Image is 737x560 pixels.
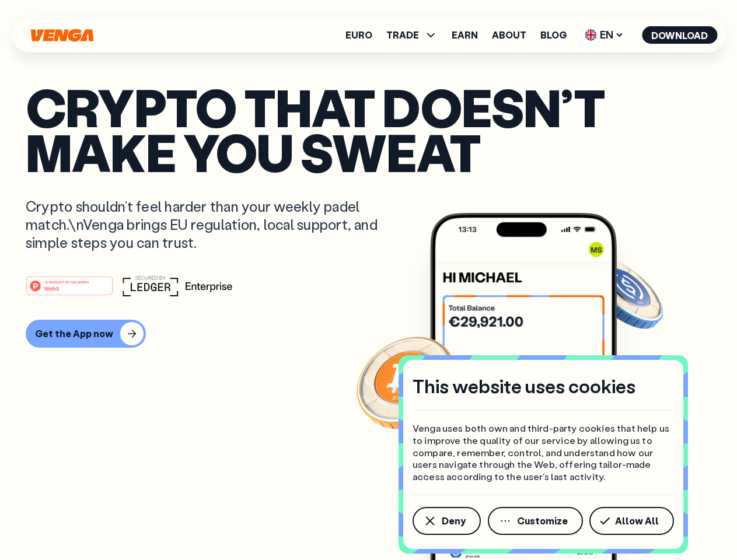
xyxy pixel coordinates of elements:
a: Euro [345,30,372,40]
div: Get the App now [35,328,113,339]
span: Deny [442,516,466,526]
a: #1 PRODUCT OF THE MONTHWeb3 [26,283,113,298]
img: Bitcoin [354,330,459,435]
img: flag-uk [585,29,596,41]
span: TRADE [386,30,419,40]
p: Crypto shouldn’t feel harder than your weekly padel match.\nVenga brings EU regulation, local sup... [26,197,394,252]
span: Customize [517,516,568,526]
h4: This website uses cookies [413,374,635,398]
button: Get the App now [26,320,146,348]
button: Download [642,26,717,44]
a: Earn [452,30,478,40]
p: Venga uses both own and third-party cookies that help us to improve the quality of our service by... [413,422,674,483]
svg: Home [29,29,95,42]
span: EN [581,26,628,44]
button: Deny [413,507,481,535]
p: Crypto that doesn’t make you sweat [26,85,711,174]
span: TRADE [386,28,438,42]
tspan: Web3 [44,285,59,291]
button: Allow All [589,507,674,535]
span: Allow All [615,516,659,526]
a: Get the App now [26,320,711,348]
a: About [492,30,526,40]
tspan: #1 PRODUCT OF THE MONTH [44,280,89,283]
img: USDC coin [582,251,666,335]
a: Blog [540,30,567,40]
button: Customize [488,507,583,535]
